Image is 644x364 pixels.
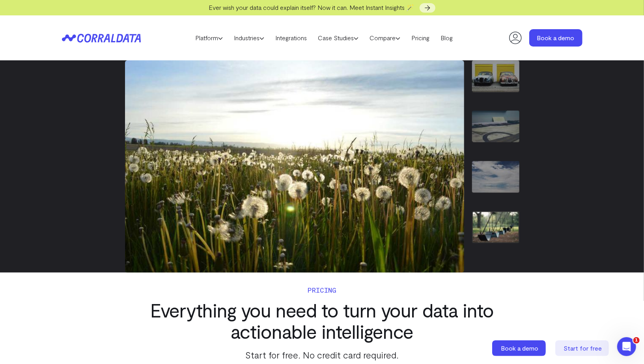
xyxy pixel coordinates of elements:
[501,344,539,352] span: Book a demo
[138,284,506,295] p: Pricing
[138,299,506,342] h3: Everything you need to turn your data into actionable intelligence
[209,4,414,11] span: Ever wish your data could explain itself? Now it can. Meet Instant Insights 🪄
[138,348,506,362] p: Start for free. No credit card required.
[472,211,519,258] div: 7 / 7
[364,32,406,44] a: Compare
[564,344,602,352] span: Start for free
[492,340,547,356] a: Book a demo
[472,111,519,157] div: 5 / 7
[125,60,464,273] div: 7 / 7
[228,32,270,44] a: Industries
[555,340,610,356] a: Start for free
[472,60,519,107] div: 4 / 7
[633,337,640,343] span: 1
[312,32,364,44] a: Case Studies
[529,29,582,47] a: Book a demo
[190,32,228,44] a: Platform
[472,161,519,207] div: 6 / 7
[270,32,312,44] a: Integrations
[617,337,636,356] iframe: Intercom live chat
[406,32,435,44] a: Pricing
[435,32,458,44] a: Blog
